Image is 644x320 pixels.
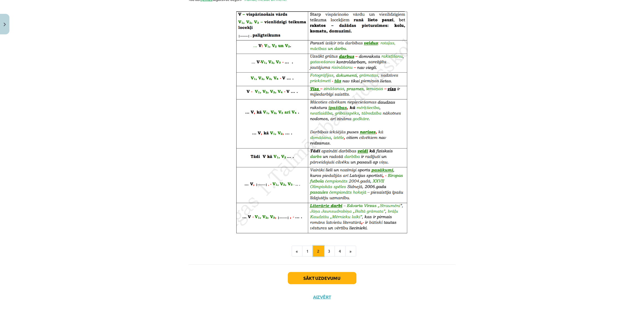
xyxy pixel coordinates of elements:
button: Aizvērt [312,294,333,300]
button: 3 [324,246,335,257]
button: 1 [302,246,313,257]
button: Sākt uzdevumu [288,272,356,284]
button: « [292,246,302,257]
button: » [345,246,356,257]
nav: Page navigation example [188,246,456,257]
button: 4 [335,246,346,257]
img: icon-close-lesson-0947bae3869378f0d4975bcd49f059093ad1ed9edebbc8119c70593378902aed.svg [4,23,6,26]
button: 2 [313,246,324,257]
